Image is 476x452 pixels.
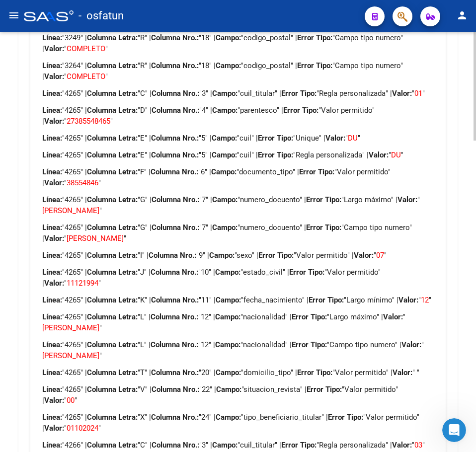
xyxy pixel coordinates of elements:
strong: Columna Nro.: [151,296,199,304]
strong: Error Tipo: [307,385,342,394]
p: "4266" | "C" | "3" | "cuil_titular" | "Regla personalizada" | " " [42,440,433,451]
span: 38554846 [67,178,98,187]
strong: Columna Letra: [87,413,138,422]
span: [PERSON_NAME] [42,206,99,215]
strong: Campo: [216,296,241,304]
strong: Valor: [369,151,389,159]
strong: Columna Letra: [87,296,138,304]
strong: Error Tipo: [299,167,334,176]
strong: Valor: [44,178,64,187]
span: 27385548465 [67,117,110,126]
p: "3264" | "R" | "18" | "codigo_postal" | "Campo tipo numero" | " " [42,60,433,82]
strong: Valor: [44,117,64,126]
strong: Columna Letra: [87,251,138,260]
strong: Error Tipo: [283,106,318,115]
p: "4265" | "I" | "9" | "sexo" | "Valor permitido" | " " [42,250,433,261]
strong: Columna Letra: [87,134,138,143]
strong: Columna Letra: [87,89,138,98]
strong: Columna Letra: [87,195,138,204]
strong: Línea: [42,151,62,159]
span: - osfatun [79,5,124,27]
span: [PERSON_NAME] [42,351,99,360]
strong: Columna Nro.: [152,89,199,98]
span: 00 [67,396,75,405]
strong: Línea: [42,89,62,98]
strong: Campo: [209,251,235,260]
strong: Columna Nro.: [152,106,199,115]
strong: Columna Nro.: [151,167,198,176]
strong: Campo: [215,340,240,349]
strong: Columna Nro.: [152,195,199,204]
strong: Valor: [401,340,421,349]
strong: Columna Nro.: [152,385,199,394]
strong: Error Tipo: [309,296,344,304]
strong: Columna Letra: [87,340,138,349]
strong: Columna Letra: [87,167,138,176]
strong: Línea: [42,251,62,260]
strong: Campo: [212,223,238,232]
strong: Error Tipo: [281,89,317,98]
strong: Campo: [212,441,238,450]
strong: Campo: [216,61,241,70]
strong: Columna Nro.: [149,251,196,260]
strong: Valor: [44,234,64,243]
strong: Campo: [215,312,240,321]
strong: Error Tipo: [328,413,363,422]
p: "4265" | "V" | "22" | "situacion_revista" | "Valor permitido" | " " [42,384,433,406]
strong: Columna Letra: [87,441,138,450]
strong: Línea: [42,134,62,143]
strong: Valor: [397,195,417,204]
p: "4265" | "G" | "7" | "numero_docuento" | "Largo máximo" | " " [42,194,433,216]
strong: Línea: [42,106,62,115]
span: [PERSON_NAME] [42,323,99,332]
strong: Columna Nro.: [151,268,198,277]
p: "4265" | "X" | "24" | "tipo_beneficiario_titular" | "Valor permitido" | " " [42,412,433,434]
strong: Línea: [42,268,62,277]
strong: Valor: [398,296,418,304]
strong: Valor: [393,368,412,377]
strong: Campo: [212,106,238,115]
strong: Error Tipo: [289,268,324,277]
strong: Línea: [42,195,62,204]
strong: Columna Letra: [87,61,138,70]
p: "4265" | "F" | "6" | "documento_tipo" | "Valor permitido" | " " [42,166,433,188]
strong: Campo: [212,89,238,98]
p: "4265" | "E" | "5" | "cuil" | "Regla personalizada" | " " [42,150,433,160]
mat-icon: menu [8,9,20,21]
p: "3249" | "R" | "18" | "codigo_postal" | "Campo tipo numero" | " " [42,32,433,54]
strong: Columna Nro.: [151,151,199,159]
span: 03 [414,441,422,450]
strong: Valor: [44,424,64,433]
strong: Columna Letra: [87,223,138,232]
strong: Campo: [212,134,237,143]
strong: Error Tipo: [258,151,293,159]
span: 01 [414,89,422,98]
strong: Valor: [44,279,64,288]
strong: Error Tipo: [306,195,341,204]
strong: Columna Nro.: [152,223,199,232]
span: DU [391,151,401,159]
p: "4265" | "L" | "12" | "nacionalidad" | "Largo máximo" | " " [42,311,433,333]
strong: Campo: [215,268,240,277]
strong: Error Tipo: [258,134,293,143]
strong: Columna Letra: [87,33,138,42]
strong: Valor: [44,44,64,53]
span: 11121994 [67,279,98,288]
strong: Columna Letra: [87,268,138,277]
strong: Valor: [44,72,64,81]
p: "4265" | "C" | "3" | "cuil_titular" | "Regla personalizada" | " " [42,88,433,99]
strong: Línea: [42,296,62,304]
strong: Columna Letra: [87,151,138,159]
strong: Columna Nro.: [151,134,199,143]
p: "4265" | "L" | "12" | "nacionalidad" | "Campo tipo numero" | " " [42,339,433,361]
strong: Campo: [212,195,238,204]
span: COMPLETO [67,44,105,53]
strong: Campo: [212,151,237,159]
span: DU [348,134,358,143]
strong: Error Tipo: [281,441,317,450]
strong: Error Tipo: [297,368,332,377]
strong: Columna Letra: [87,312,138,321]
strong: Columna Nro.: [151,340,198,349]
strong: Campo: [216,368,241,377]
mat-icon: person [456,9,468,21]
